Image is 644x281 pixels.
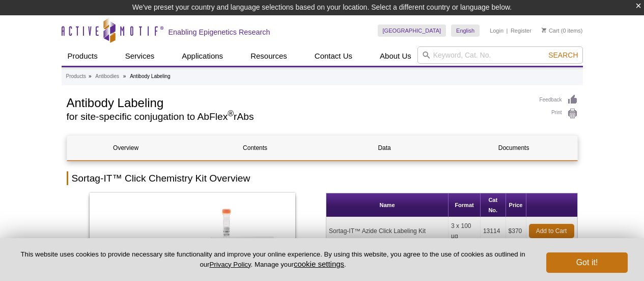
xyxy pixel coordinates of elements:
th: Name [326,193,449,217]
span: Search [548,51,578,59]
button: Got it! [546,252,628,273]
h2: for site-specific conjugation to AbFlex rAbs [67,112,529,121]
button: cookie settings [294,260,344,268]
td: Sortag-IT™ Azide Click Labeling Kit [326,217,449,245]
h2: Sortag-IT™ Click Chemistry Kit Overview [67,171,578,185]
a: Services [119,46,161,66]
th: Price [506,193,526,217]
a: Documents [455,136,573,160]
h2: Enabling Epigenetics Research [169,28,270,37]
li: | [507,24,508,37]
a: [GEOGRAPHIC_DATA] [378,24,446,37]
a: Cart [542,27,559,34]
td: 3 x 100 µg [449,217,481,245]
a: About Us [374,46,417,66]
a: Products [62,46,104,66]
button: Search [545,50,581,60]
img: Your Cart [542,28,546,33]
p: This website uses cookies to provide necessary site functionality and improve your online experie... [16,250,529,269]
a: Resources [244,46,293,66]
a: Contents [197,136,314,160]
a: Feedback [540,94,578,106]
a: Overview [67,136,185,160]
a: Privacy Policy [209,261,250,268]
a: Register [511,27,531,34]
li: (0 items) [542,24,583,37]
a: Print [540,108,578,119]
a: Data [326,136,443,160]
th: Cat No. [481,193,506,217]
td: $370 [506,217,526,245]
a: Contact Us [309,46,358,66]
th: Format [449,193,481,217]
li: » [123,73,126,79]
sup: ® [228,109,234,118]
li: Antibody Labeling [130,73,171,79]
td: 13114 [481,217,506,245]
a: Antibodies [95,72,119,81]
li: » [89,73,92,79]
a: Login [490,27,503,34]
input: Keyword, Cat. No. [417,46,583,64]
a: Add to Cart [529,224,574,238]
a: Applications [176,46,229,66]
a: Products [66,72,86,81]
a: English [451,24,480,37]
h1: Antibody Labeling [67,94,529,110]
